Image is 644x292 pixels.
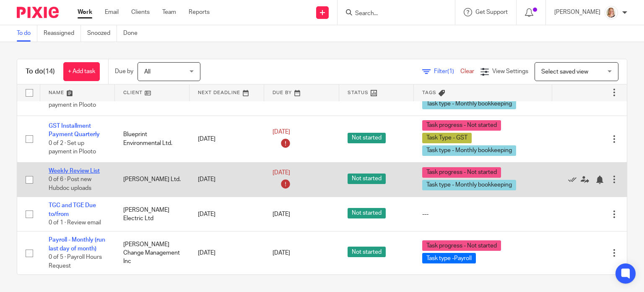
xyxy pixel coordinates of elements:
[78,8,92,16] a: Work
[422,180,516,190] span: Task type - Monthly bookkeeping
[568,175,581,184] a: Mark as done
[273,170,290,176] span: [DATE]
[422,99,516,109] span: Task type - Monthly bookkeeping
[144,69,151,75] span: All
[273,250,290,256] span: [DATE]
[348,133,386,143] span: Not started
[105,8,119,16] a: Email
[605,6,618,19] img: Screenshot%202025-09-16%20114050.png
[447,68,454,74] span: (1)
[17,25,37,42] a: To do
[422,133,472,143] span: Task Type - GST
[190,231,264,274] td: [DATE]
[44,25,81,42] a: Reassigned
[422,253,476,263] span: Task type -Payroll
[422,210,544,218] div: ---
[26,67,55,76] h1: To do
[115,67,133,76] p: Due by
[434,68,460,74] span: Filter
[554,8,600,16] p: [PERSON_NAME]
[87,25,117,42] a: Snoozed
[49,176,91,191] span: 0 of 6 · Post new Hubdoc uploads
[348,247,386,257] span: Not started
[541,69,588,75] span: Select saved view
[63,62,100,81] a: + Add task
[422,120,501,131] span: Task progress - Not started
[123,25,144,42] a: Done
[422,90,436,95] span: Tags
[115,231,190,274] td: [PERSON_NAME] Change Management Inc
[49,123,100,137] a: GST Installment Payment Quarterly
[43,68,55,75] span: (14)
[190,162,264,197] td: [DATE]
[49,168,100,174] a: Weekly Review List
[492,68,528,74] span: View Settings
[17,7,59,18] img: Pixie
[49,220,101,226] span: 0 of 1 · Review email
[190,197,264,231] td: [DATE]
[273,211,290,217] span: [DATE]
[354,10,430,18] input: Search
[348,208,386,218] span: Not started
[348,174,386,184] span: Not started
[49,203,96,217] a: TGC and TGE Due to/from
[115,162,190,197] td: [PERSON_NAME] Ltd.
[162,8,176,16] a: Team
[189,8,210,16] a: Reports
[422,145,516,156] span: Task type - Monthly bookkeeping
[49,237,105,251] a: Payroll - Monthly (run last day of month)
[131,8,150,16] a: Clients
[475,9,508,15] span: Get Support
[422,167,501,178] span: Task progress - Not started
[49,254,102,269] span: 0 of 5 · Payroll Hours Request
[190,116,264,162] td: [DATE]
[115,197,190,231] td: [PERSON_NAME] Electric Ltd
[49,140,96,155] span: 0 of 2 · Set up payment in Plooto
[115,116,190,162] td: Blueprint Environmental Ltd.
[273,129,290,135] span: [DATE]
[460,68,474,74] a: Clear
[422,240,501,251] span: Task progress - Not started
